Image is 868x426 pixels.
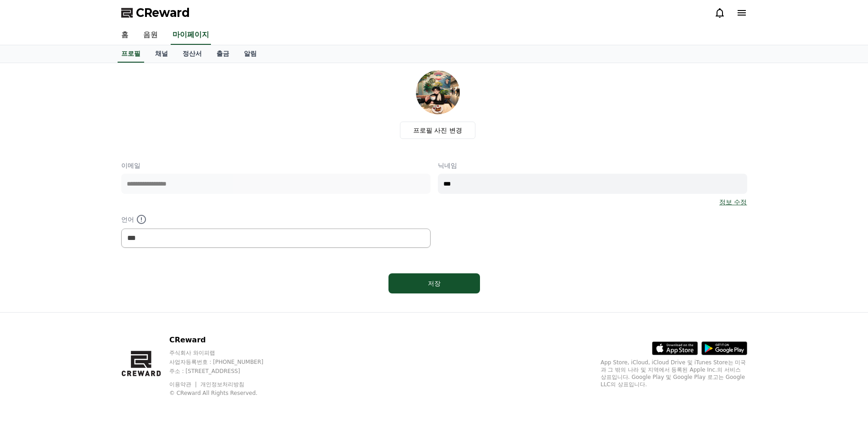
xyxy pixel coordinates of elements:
p: 주식회사 와이피랩 [169,349,281,357]
p: 사업자등록번호 : [PHONE_NUMBER] [169,358,281,366]
a: 출금 [209,45,237,63]
a: 이용약관 [169,381,198,388]
p: 주소 : [STREET_ADDRESS] [169,367,281,375]
img: profile_image [416,70,460,114]
p: 닉네임 [438,161,747,170]
a: 홈 [114,26,136,45]
label: 프로필 사진 변경 [400,122,475,139]
a: 마이페이지 [171,26,211,45]
a: CReward [121,5,190,20]
a: 음원 [136,26,165,45]
a: 채널 [148,45,175,63]
a: 프로필 [118,45,144,63]
div: 저장 [407,279,462,288]
button: 저장 [388,273,480,293]
p: 이메일 [121,161,431,170]
span: CReward [136,5,190,20]
a: 개인정보처리방침 [200,381,244,388]
a: 정보 수정 [719,197,747,207]
p: CReward [169,335,281,346]
p: 언어 [121,214,431,225]
p: © CReward All Rights Reserved. [169,389,281,397]
a: 알림 [237,45,264,63]
p: App Store, iCloud, iCloud Drive 및 iTunes Store는 미국과 그 밖의 나라 및 지역에서 등록된 Apple Inc.의 서비스 상표입니다. Goo... [601,359,747,388]
a: 정산서 [175,45,209,63]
